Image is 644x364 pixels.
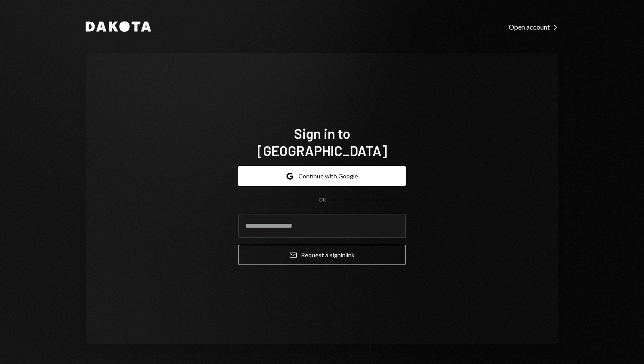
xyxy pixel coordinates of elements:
a: Open account [509,22,558,31]
div: OR [319,196,326,204]
h1: Sign in to [GEOGRAPHIC_DATA] [238,125,406,159]
button: Request a signinlink [238,245,406,265]
div: Open account [509,23,558,31]
button: Continue with Google [238,166,406,186]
